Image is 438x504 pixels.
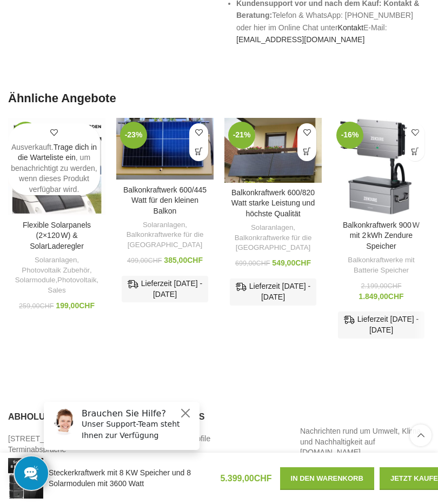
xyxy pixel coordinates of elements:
[230,223,316,253] div: ,
[56,301,95,310] bdi: 199,00
[189,142,208,161] a: In den Warenkorb legen: „Balkonkraftwerk 600/445 Watt für den kleinen Balkon“
[122,276,208,303] div: Lieferzeit [DATE] - [DATE]
[295,258,311,267] span: CHF
[336,122,363,149] span: -16%
[297,142,316,161] a: In den Warenkorb legen: „Balkonkraftwerk 600/820 Watt starke Leistung und höchste Qualität“
[8,434,138,455] a: [STREET_ADDRESS] Nur nach Terminabsprache
[280,467,374,490] button: In den Warenkorb
[254,474,272,483] span: CHF
[122,220,208,250] div: ,
[235,260,270,267] bdi: 699,00
[231,188,315,218] a: Balkonkraftwerk 600/820 Watt starke Leistung und höchste Qualität
[15,275,56,286] a: Solarmodule
[23,221,91,250] a: Flexible Solarpanels (2×120 W) & SolarLaderegler
[230,278,316,306] div: Lieferzeit [DATE] - [DATE]
[164,256,203,264] bdi: 385,00
[224,118,322,183] a: Balkonkraftwerk 600/820 Watt starke Leistung und höchste Qualität
[154,411,284,423] h5: Sonstiges
[49,468,212,489] h4: Steckerkraftwerk mit 8 KW Speicher und 8 Solarmodulen mit 3600 Watt
[228,122,255,149] span: -21%
[361,282,402,290] bdi: 2.199,00
[19,302,54,310] bdi: 259,00
[18,143,97,162] a: Trage dich in die Warteliste ein
[40,302,54,310] span: CHF
[230,233,316,253] a: Balkonkraftwerke für die [GEOGRAPHIC_DATA]
[143,220,185,230] a: Solaranlagen
[256,260,270,267] span: CHF
[338,255,424,275] a: Balkonkraftwerke mit Batterie Speicher
[343,221,420,250] a: Balkonkraftwerk 900 W mit 2 kWh Zendure Speicher
[300,427,421,456] a: Nachrichten rund um Umwelt, Klima und Nachhaltigkeit auf [DOMAIN_NAME]
[127,257,162,264] bdi: 499,00
[272,258,311,267] bdi: 549,00
[123,185,207,215] a: Balkonkraftwerk 600/445 Watt für den kleinen Balkon
[406,142,424,161] a: In den Warenkorb legen: „Balkonkraftwerk 900 W mit 2 kWh Zendure Speicher“
[220,474,271,483] bdi: 5.399,00
[8,142,100,195] div: Ausverkauft. , um benachrichtigt zu werden, wenn dieses Produkt verfügbar wird.
[35,255,77,266] a: Solaranlagen
[122,230,208,250] a: Balkonkraftwerke für die [GEOGRAPHIC_DATA]
[120,122,147,149] span: -23%
[57,275,96,286] a: Photovoltaik
[48,286,65,296] a: Sales
[8,118,105,215] a: Flexible Solarpanels (2×120 W) & SolarLaderegler
[144,14,157,26] button: Close
[15,15,42,42] img: Customer service
[224,118,322,183] img: Balkonkraftwerke für die Schweiz2_XL
[333,118,430,215] a: Balkonkraftwerk 900 W mit 2 kWh Zendure Speicher
[251,223,293,233] a: Solaranlagen
[8,90,116,107] span: Ähnliche Angebote
[22,266,90,276] a: Photovoltaik Zubehör
[187,256,203,264] span: CHF
[410,425,432,446] a: Scroll to top button
[359,292,403,301] bdi: 1.849,00
[14,255,100,295] div: , , , ,
[148,257,162,264] span: CHF
[79,301,95,310] span: CHF
[47,15,158,25] h6: Brauchen Sie Hilfe?
[116,118,214,180] a: Balkonkraftwerk 600/445 Watt für den kleinen Balkon
[388,292,404,301] span: CHF
[12,122,39,149] span: -23%
[338,23,363,32] a: Kontakt
[8,411,138,423] h5: Abholung
[236,35,364,44] a: [EMAIL_ADDRESS][DOMAIN_NAME]
[338,311,424,339] div: Lieferzeit [DATE] - [DATE]
[388,282,402,290] span: CHF
[47,25,158,48] p: Unser Support-Team steht Ihnen zur Verfügung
